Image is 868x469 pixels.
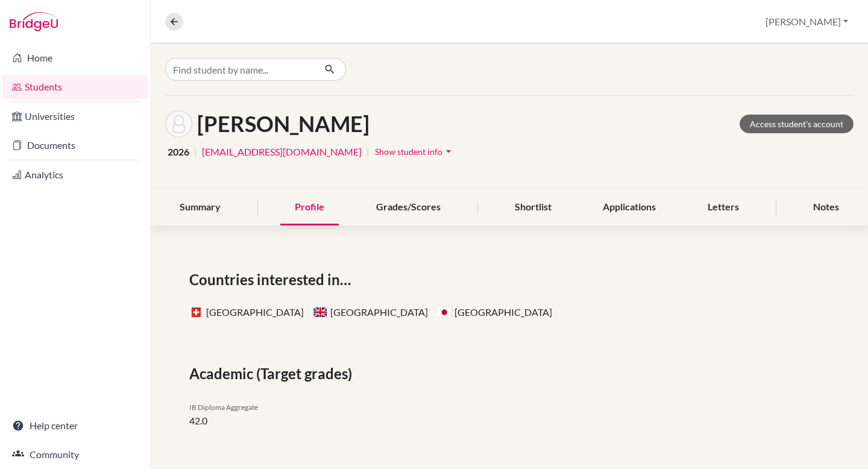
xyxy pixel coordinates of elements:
[2,75,148,99] a: Students
[2,104,148,128] a: Universities
[588,190,670,225] div: Applications
[197,111,370,137] h1: [PERSON_NAME]
[374,142,455,161] button: Show student infoarrow_drop_down
[168,145,189,159] span: 2026
[799,190,854,225] div: Notes
[313,306,428,318] span: [GEOGRAPHIC_DATA]
[189,363,357,385] span: Academic (Target grades)
[313,307,328,318] span: United Kingdom
[438,306,552,318] span: [GEOGRAPHIC_DATA]
[165,110,192,137] img: Liyan Chen's avatar
[189,306,304,318] span: [GEOGRAPHIC_DATA]
[189,414,500,428] li: 42.0
[693,190,753,225] div: Letters
[194,145,197,159] span: |
[10,12,58,31] img: Bridge-U
[500,190,566,225] div: Shortlist
[189,307,204,318] span: Switzerland
[760,10,854,33] button: [PERSON_NAME]
[442,145,454,157] i: arrow_drop_down
[189,269,356,291] span: Countries interested in…
[2,133,148,157] a: Documents
[165,190,235,225] div: Summary
[2,414,148,438] a: Help center
[189,403,258,412] span: IB Diploma Aggregate
[740,115,854,133] a: Access student's account
[366,145,370,159] span: |
[362,190,455,225] div: Grades/Scores
[202,145,362,159] a: [EMAIL_ADDRESS][DOMAIN_NAME]
[2,163,148,187] a: Analytics
[375,146,442,157] span: Show student info
[280,190,339,225] div: Profile
[165,58,315,81] input: Find student by name...
[2,46,148,70] a: Home
[438,307,452,318] span: Japan
[2,442,148,467] a: Community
